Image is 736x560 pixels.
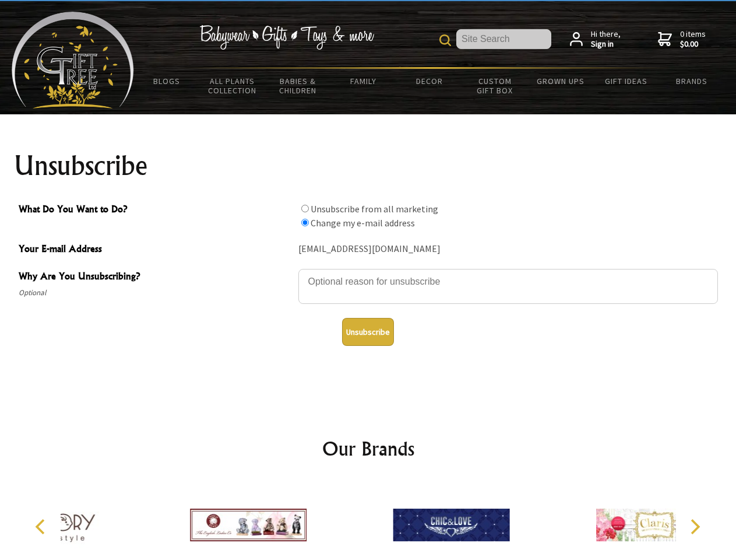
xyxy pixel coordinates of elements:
textarea: Why Are You Unsubscribing? [298,269,718,304]
label: Change my e-mail address [311,217,415,229]
input: What Do You Want to Do? [301,205,309,212]
button: Next [682,514,707,540]
span: 0 items [680,29,706,50]
img: Babywear - Gifts - Toys & more [199,25,374,50]
img: Babyware - Gifts - Toys and more... [12,12,134,108]
span: Why Are You Unsubscribing? [19,269,293,286]
div: [EMAIL_ADDRESS][DOMAIN_NAME] [298,240,718,258]
img: product search [439,34,451,46]
a: 0 items$0.00 [658,29,706,50]
h1: Unsubscribe [14,152,723,180]
a: Decor [396,69,462,93]
button: Previous [29,514,55,540]
a: Family [331,69,397,93]
span: Optional [19,286,293,300]
span: What Do You Want to Do? [19,202,293,219]
label: Unsubscribe from all marketing [311,203,438,215]
span: Hi there, [591,29,621,50]
a: All Plants Collection [200,69,266,103]
a: BLOGS [134,69,200,93]
strong: Sign in [591,39,621,50]
a: Hi there,Sign in [570,29,621,50]
input: What Do You Want to Do? [301,219,309,226]
a: Babies & Children [265,69,331,103]
input: Site Search [456,29,551,49]
a: Custom Gift Box [462,69,528,103]
button: Unsubscribe [342,318,394,346]
span: Your E-mail Address [19,242,293,258]
strong: $0.00 [680,39,706,50]
h2: Our Brands [23,435,713,463]
a: Brands [659,69,725,93]
a: Grown Ups [527,69,593,93]
a: Gift Ideas [593,69,659,93]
